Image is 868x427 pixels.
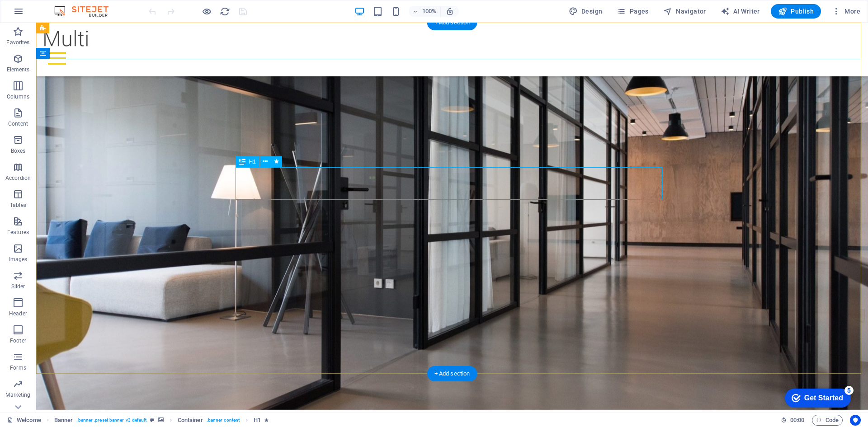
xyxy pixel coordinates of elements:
[52,6,120,17] img: Editor Logo
[7,415,41,426] a: Click to cancel selection. Double-click to open Pages
[717,4,764,19] button: AI Writer
[264,418,269,422] i: Element contains an animation
[207,415,240,426] span: . banner-content
[790,415,804,426] span: 00 00
[54,415,269,426] nav: breadcrumb
[409,6,441,17] button: 100%
[5,174,31,182] p: Accordion
[812,415,843,426] button: Code
[9,310,27,317] p: Header
[10,202,26,209] p: Tables
[828,4,864,19] button: More
[7,93,29,100] p: Columns
[446,7,454,15] i: On resize automatically adjust zoom level to fit chosen device.
[7,66,30,73] p: Elements
[7,229,29,236] p: Features
[663,7,706,16] span: Navigator
[565,4,606,19] button: Design
[11,283,25,290] p: Slider
[219,6,230,17] button: reload
[11,147,26,155] p: Boxes
[427,366,477,381] div: + Add section
[850,415,861,426] button: Usercentrics
[54,415,73,426] span: Click to select. Double-click to edit
[178,415,203,426] span: Click to select. Double-click to edit
[427,15,477,30] div: + Add section
[65,2,74,11] div: 5
[781,415,805,426] h6: Session time
[10,337,26,344] p: Footer
[150,418,154,422] i: This element is a customizable preset
[797,417,798,423] span: :
[220,6,230,17] i: Reload page
[8,120,28,127] p: Content
[422,6,437,17] h6: 100%
[254,415,261,426] span: Click to select. Double-click to edit
[778,7,814,16] span: Publish
[249,159,256,164] span: H1
[10,364,26,371] p: Forms
[24,10,63,18] div: Get Started
[9,256,28,263] p: Images
[6,39,29,46] p: Favorites
[816,415,839,426] span: Code
[201,6,212,17] button: Click here to leave preview mode and continue editing
[76,415,146,426] span: . banner .preset-banner-v3-default
[613,4,652,19] button: Pages
[617,7,648,16] span: Pages
[5,391,30,399] p: Marketing
[771,4,821,19] button: Publish
[565,4,606,19] div: Design (Ctrl+Alt+Y)
[569,7,603,16] span: Design
[832,7,860,16] span: More
[5,5,71,23] div: Get Started 5 items remaining, 0% complete
[721,7,760,16] span: AI Writer
[660,4,710,19] button: Navigator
